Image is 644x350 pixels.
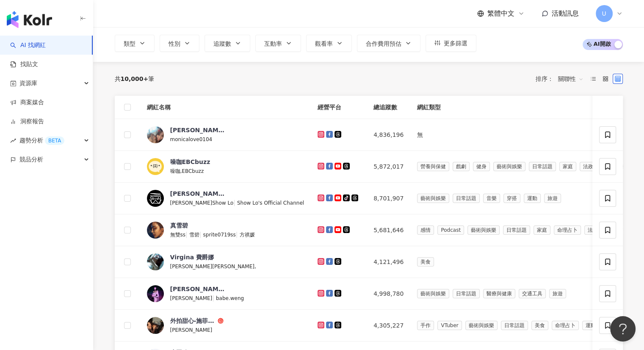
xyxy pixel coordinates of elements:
[45,136,64,145] div: BETA
[115,35,155,52] button: 類型
[147,253,304,271] a: KOL AvatarVirgina 費爵娜[PERSON_NAME][PERSON_NAME],
[147,190,164,207] img: KOL Avatar
[580,162,607,171] span: 法政社會
[213,40,231,47] span: 追蹤數
[503,225,530,235] span: 日常話題
[437,225,464,235] span: Podcast
[453,162,470,171] span: 戲劇
[264,40,282,47] span: 互動率
[357,35,420,52] button: 合作費用預估
[524,194,541,203] span: 運動
[306,35,352,52] button: 觀看率
[147,126,304,144] a: KOL Avatar[PERSON_NAME]monicalove0104
[552,321,579,330] span: 命理占卜
[552,9,579,17] span: 活動訊息
[147,126,164,143] img: KOL Avatar
[185,231,189,238] span: |
[465,321,498,330] span: 藝術與娛樂
[483,289,515,298] span: 醫療與健康
[10,60,38,69] a: 找貼文
[584,225,611,235] span: 法政社會
[453,289,480,298] span: 日常話題
[493,162,525,171] span: 藝術與娛樂
[203,232,235,238] span: sprite0719ss
[170,285,225,293] div: [PERSON_NAME]
[417,225,434,235] span: 感情
[7,11,52,28] img: logo
[147,285,164,302] img: KOL Avatar
[170,200,234,206] span: [PERSON_NAME]Show Lo
[121,75,149,82] span: 10,000+
[255,35,301,52] button: 互動率
[205,35,250,52] button: 追蹤數
[170,232,186,238] span: 無雙ss
[311,96,367,119] th: 經營平台
[367,96,410,119] th: 總追蹤數
[170,317,216,325] div: 外拍甜心-施菲亞 Feiya
[437,321,462,330] span: VTuber
[199,231,203,238] span: |
[487,9,514,18] span: 繁體中文
[169,40,180,47] span: 性別
[147,222,164,239] img: KOL Avatar
[453,194,480,203] span: 日常話題
[170,168,204,174] span: 噪咖,EBCbuzz
[444,40,467,47] span: 更多篩選
[417,289,449,298] span: 藝術與娛樂
[147,221,304,239] a: KOL Avatar真雪碧無雙ss|雪碧|sprite0719ss|方祺媛
[315,40,333,47] span: 觀看率
[10,117,44,126] a: 洞察報告
[147,253,164,270] img: KOL Avatar
[503,194,520,203] span: 穿搭
[559,162,576,171] span: 家庭
[417,321,434,330] span: 手作
[417,194,449,203] span: 藝術與娛樂
[233,199,237,206] span: |
[19,131,64,150] span: 趨勢分析
[467,225,500,235] span: 藝術與娛樂
[236,231,240,238] span: |
[533,225,550,235] span: 家庭
[602,9,606,18] span: U
[170,295,213,301] span: [PERSON_NAME]
[367,310,410,342] td: 4,305,227
[160,35,199,52] button: 性別
[501,321,528,330] span: 日常話題
[473,162,490,171] span: 健身
[529,162,556,171] span: 日常話題
[170,126,225,134] div: [PERSON_NAME]
[554,225,581,235] span: 命理占卜
[170,136,213,142] span: monicalove0104
[483,194,500,203] span: 音樂
[170,158,210,166] div: 噪咖EBCbuzz
[147,189,304,207] a: KOL Avatar[PERSON_NAME][PERSON_NAME]Show Lo|Show Lo's Official Channel
[115,75,155,82] div: 共 筆
[417,162,449,171] span: 營養與保健
[147,158,304,175] a: KOL Avatar噪咖EBCbuzz噪咖,EBCbuzz
[170,221,188,230] div: 真雪碧
[216,295,244,301] span: babe.weng
[417,257,434,267] span: 美食
[19,150,43,169] span: 競品分析
[19,74,37,93] span: 資源庫
[531,321,548,330] span: 美食
[170,253,214,261] div: Virgina 費爵娜
[124,40,135,47] span: 類型
[170,264,256,269] span: [PERSON_NAME][PERSON_NAME],
[558,72,583,86] span: 關聯性
[549,289,566,298] span: 旅遊
[610,316,636,342] iframe: Help Scout Beacon - Open
[582,321,599,330] span: 運動
[366,40,401,47] span: 合作費用預估
[519,289,546,298] span: 交通工具
[147,317,164,334] img: KOL Avatar
[367,214,410,246] td: 5,681,646
[367,278,410,310] td: 4,998,780
[170,189,225,198] div: [PERSON_NAME]
[367,183,410,214] td: 8,701,907
[10,138,16,144] span: rise
[147,285,304,303] a: KOL Avatar[PERSON_NAME][PERSON_NAME]|babe.weng
[140,96,311,119] th: 網紅名稱
[147,158,164,175] img: KOL Avatar
[367,246,410,278] td: 4,121,496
